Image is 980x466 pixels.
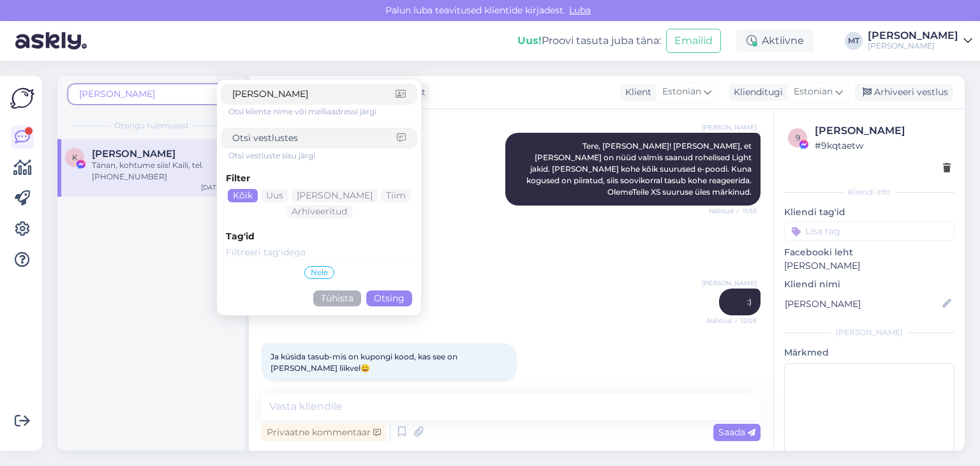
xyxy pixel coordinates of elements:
span: 9 [796,133,800,142]
p: Kliendi nimi [784,278,954,291]
span: Ja küsida tasub-mis on kupongi kood, kas see on [PERSON_NAME] liikvel😀 [271,352,459,373]
p: [PERSON_NAME] [784,259,954,273]
span: [PERSON_NAME] [79,88,155,100]
div: [PERSON_NAME] [868,41,958,51]
span: Kaili Maide [92,148,175,160]
img: Askly Logo [10,86,34,110]
div: Kliendi info [784,186,954,198]
p: Facebooki leht [784,246,954,259]
b: Uus! [517,34,542,47]
div: [PERSON_NAME] [868,31,958,41]
div: Filter [226,172,412,185]
div: MT [845,32,863,50]
span: :) [747,297,752,306]
span: K [72,153,78,162]
span: [PERSON_NAME] [702,123,757,132]
span: Saada [718,426,755,438]
input: Lisa nimi [785,297,940,311]
div: Klient [620,86,651,99]
input: Lisa tag [784,222,954,241]
div: Aktiivne [736,29,814,52]
span: Otsingu tulemused [114,120,188,132]
a: [PERSON_NAME][PERSON_NAME] [868,31,972,51]
div: Arhiveeri vestlus [855,84,953,101]
span: [PERSON_NAME] [702,278,757,288]
div: Otsi vestluste sisu järgi [228,150,417,162]
div: # 9kqtaetw [815,139,951,153]
div: Kõik [228,189,258,202]
div: Tänan, kohtume siis! Kaili, tel. [PHONE_NUMBER] [92,160,237,183]
div: Proovi tasuta juba täna: [517,33,661,49]
button: Emailid [666,29,721,53]
span: Tere, [PERSON_NAME]! [PERSON_NAME], et [PERSON_NAME] on nüüd valmis saanud rohelised Light jakid.... [526,141,754,197]
span: Luba [565,4,595,16]
div: [PERSON_NAME] [815,123,951,139]
span: Estonian [794,85,833,99]
div: Klienditugi [729,86,783,99]
span: Nähtud ✓ 12:05 [707,316,757,326]
span: Estonian [662,85,701,99]
div: Privaatne kommentaar [262,424,386,441]
div: [PERSON_NAME] [784,327,954,338]
p: Kliendi tag'id [784,206,954,219]
input: Otsi kliente [232,87,396,101]
div: Otsi kliente nime või meiliaadressi järgi [228,106,417,117]
input: Filtreeri tag'idega [226,246,412,260]
span: Nähtud ✓ 11:55 [709,206,757,216]
p: Märkmed [784,346,954,359]
input: Otsi vestlustes [232,132,397,145]
div: Tag'id [226,230,412,243]
div: [DATE] 11:21 [201,183,237,192]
